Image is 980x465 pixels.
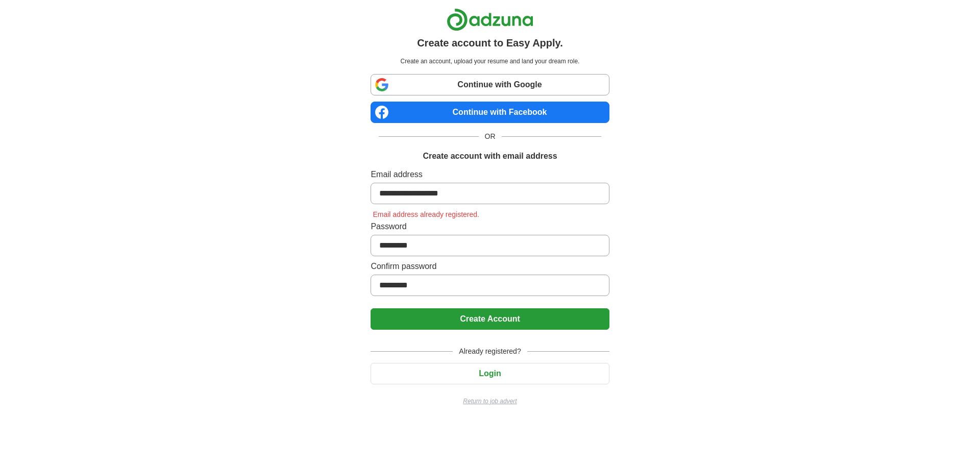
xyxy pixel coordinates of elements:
a: Continue with Facebook [371,102,609,123]
label: Email address [371,168,609,181]
button: Create Account [371,308,609,330]
span: OR [479,131,502,142]
a: Login [371,369,609,378]
h1: Create account to Easy Apply. [417,35,563,51]
label: Password [371,221,609,233]
p: Create an account, upload your resume and land your dream role. [373,57,607,66]
span: Already registered? [453,346,527,357]
img: Adzuna logo [447,8,533,31]
button: Login [371,363,609,384]
span: Email address already registered. [371,210,481,218]
label: Confirm password [371,260,609,273]
a: Return to job advert [371,397,609,406]
h1: Create account with email address [423,150,557,162]
a: Continue with Google [371,74,609,95]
